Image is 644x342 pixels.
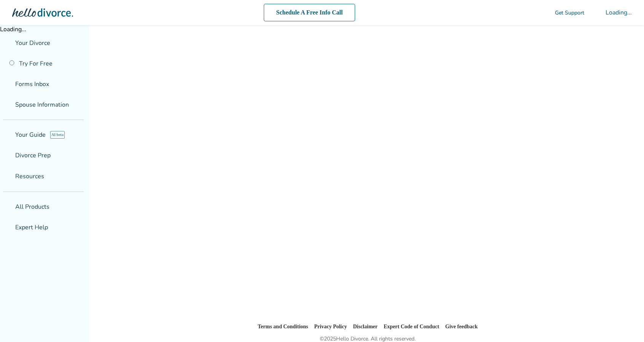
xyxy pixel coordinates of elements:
[351,322,378,331] li: Disclaimer
[5,132,11,138] span: explore
[5,102,11,108] span: people
[70,172,79,181] span: expand_more
[5,224,11,230] span: groups
[5,152,11,158] span: list_alt_check
[260,4,360,21] a: Schedule A Free Info Call
[384,323,446,330] a: Expert Code of Conduct
[246,323,303,330] a: Terms and Conditions
[5,40,11,46] span: flag_2
[590,8,599,17] span: shopping_cart
[50,131,66,139] span: AI beta
[453,322,489,331] li: Give feedback
[309,323,345,330] a: Privacy Policy
[5,172,44,181] span: Resources
[5,204,11,210] span: shopping_basket
[546,10,552,16] span: phone_in_talk
[546,9,584,16] a: phone_in_talkGet Support
[606,8,632,17] div: Loading...
[15,80,49,88] span: Forms Inbox
[5,81,11,87] span: inbox
[5,173,11,179] span: menu_book
[555,9,584,16] span: Get Support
